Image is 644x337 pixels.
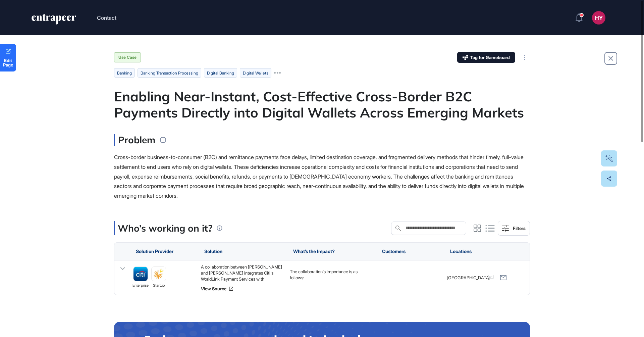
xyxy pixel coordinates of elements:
span: [GEOGRAPHIC_DATA] [447,275,490,281]
span: What’s the Impact? [293,249,335,254]
div: Use Case [114,52,141,62]
span: Cross-border business-to-consumer (B2C) and remittance payments face delays, limited destination ... [114,154,524,199]
button: Contact [97,13,116,22]
li: digital wallets [240,68,271,78]
a: entrapeer-logo [31,14,77,27]
span: Solution [204,249,222,254]
span: Locations [450,249,472,254]
h3: Problem [114,134,155,146]
li: digital banking [204,68,237,78]
li: : Near-instant, near 24/7 receipt into reduces payment latency and supports time-sensitive disbur... [297,286,372,329]
div: Filters [513,226,526,231]
span: enterprise [132,283,149,289]
p: Who’s working on it? [118,221,212,235]
div: A collaboration between [PERSON_NAME] and [PERSON_NAME] integrates Citi's WorldLink Payment Servi... [201,264,283,282]
li: banking [114,68,135,78]
img: image [133,267,148,281]
span: Customers [382,249,406,254]
p: The collaboration's importance is as follows: [290,269,372,281]
button: Filters [498,221,530,236]
a: View Source [201,286,283,291]
a: image [151,267,166,281]
button: HY [592,11,605,25]
span: startup [153,283,165,289]
div: Enabling Near-Instant, Cost-Effective Cross-Border B2C Payments Directly into Digital Wallets Acr... [114,88,530,121]
strong: Speed and availability [297,286,340,292]
span: Tag for Gameboard [470,55,510,60]
span: Solution Provider [136,249,173,254]
img: image [152,267,166,281]
li: banking transaction processing [138,68,201,78]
